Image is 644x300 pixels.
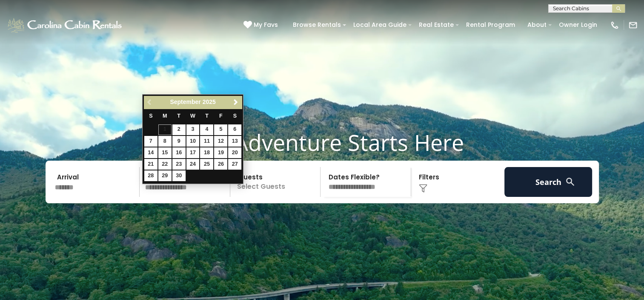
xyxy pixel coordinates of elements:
[214,136,227,147] a: 12
[200,124,213,135] a: 4
[186,136,200,147] a: 10
[555,18,601,32] a: Owner Login
[186,124,200,135] a: 3
[219,113,223,119] span: Friday
[200,159,213,170] a: 25
[163,113,167,119] span: Monday
[172,147,186,158] a: 16
[158,136,172,147] a: 8
[6,129,638,156] h1: Your Adventure Starts Here
[610,20,619,30] img: phone-regular-white.png
[190,113,195,119] span: Wednesday
[349,18,411,32] a: Local Area Guide
[6,17,124,34] img: White-1-1-2.png
[228,136,241,147] a: 13
[419,184,427,193] img: filter--v1.png
[172,136,186,147] a: 9
[172,170,186,181] a: 30
[628,20,638,30] img: mail-regular-white.png
[504,167,592,197] button: Search
[149,113,152,119] span: Sunday
[186,147,200,158] a: 17
[203,98,216,105] span: 2025
[177,113,180,119] span: Tuesday
[228,124,241,135] a: 6
[200,136,213,147] a: 11
[144,170,157,181] a: 28
[144,159,157,170] a: 21
[230,97,241,108] a: Next
[186,159,200,170] a: 24
[214,124,227,135] a: 5
[214,159,227,170] a: 26
[172,159,186,170] a: 23
[233,167,321,197] p: Select Guests
[158,159,172,170] a: 22
[243,20,280,30] a: My Favs
[144,147,157,158] a: 14
[144,136,157,147] a: 7
[233,113,237,119] span: Saturday
[205,113,209,119] span: Thursday
[228,147,241,158] a: 20
[158,170,172,181] a: 29
[254,20,278,29] span: My Favs
[200,147,213,158] a: 18
[462,18,519,32] a: Rental Program
[232,99,239,106] span: Next
[172,124,186,135] a: 2
[289,18,345,32] a: Browse Rentals
[158,147,172,158] a: 15
[170,98,200,105] span: September
[523,18,551,32] a: About
[565,176,575,187] img: search-regular-white.png
[415,18,458,32] a: Real Estate
[228,159,241,170] a: 27
[214,147,227,158] a: 19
